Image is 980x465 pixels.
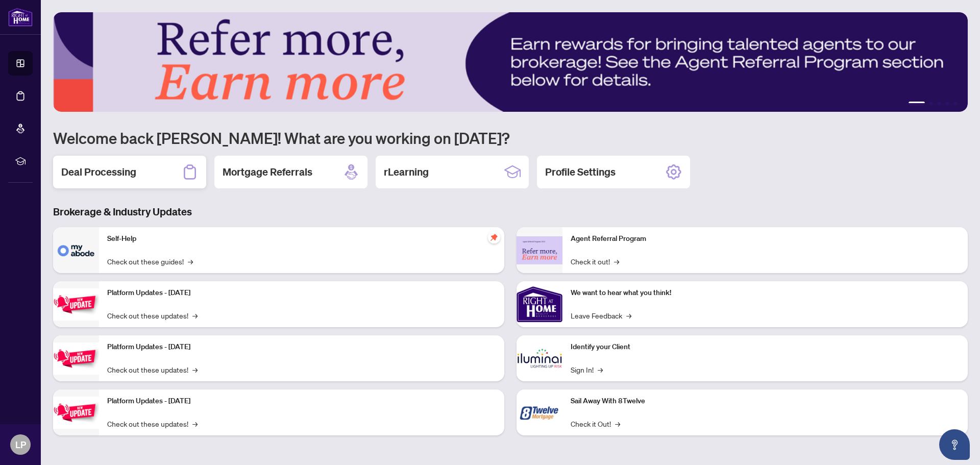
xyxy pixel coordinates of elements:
img: Platform Updates - July 8, 2025 [53,342,99,375]
img: Sail Away With 8Twelve [517,389,562,435]
a: Check out these updates!→ [107,364,198,375]
a: Sign In!→ [571,364,603,375]
a: Check out these updates!→ [107,310,198,321]
h3: Brokerage & Industry Updates [53,205,968,219]
button: Open asap [939,429,970,460]
span: → [192,364,198,375]
a: Check it Out!→ [571,418,620,429]
button: 1 [909,102,925,106]
h1: Welcome back [PERSON_NAME]! What are you working on [DATE]? [53,128,968,148]
button: 5 [953,102,958,106]
span: pushpin [488,231,500,243]
button: 2 [929,102,933,106]
span: → [614,256,619,267]
p: Platform Updates - [DATE] [107,287,496,299]
a: Check out these guides!→ [107,256,193,267]
p: Platform Updates - [DATE] [107,341,496,353]
img: Slide 0 [53,12,968,112]
p: We want to hear what you think! [571,287,960,299]
p: Agent Referral Program [571,233,960,244]
span: → [192,418,198,429]
a: Check out these updates!→ [107,418,198,429]
span: → [188,256,193,267]
span: → [615,418,620,429]
button: 4 [945,102,949,106]
h2: Mortgage Referrals [223,165,312,179]
img: Agent Referral Program [517,236,562,264]
span: → [626,310,631,321]
img: logo [8,8,33,27]
h2: rLearning [384,165,429,179]
a: Check it out!→ [571,256,619,267]
h2: Deal Processing [61,165,136,179]
p: Identify your Client [571,341,960,353]
img: Platform Updates - July 21, 2025 [53,288,99,321]
span: → [192,310,198,321]
p: Sail Away With 8Twelve [571,396,960,407]
img: Identify your Client [517,335,562,381]
p: Platform Updates - [DATE] [107,396,496,407]
img: Self-Help [53,227,99,273]
p: Self-Help [107,233,496,244]
span: LP [15,437,26,452]
a: Leave Feedback→ [571,310,631,321]
span: → [598,364,603,375]
img: We want to hear what you think! [517,281,562,327]
button: 3 [937,102,941,106]
h2: Profile Settings [545,165,616,179]
img: Platform Updates - June 23, 2025 [53,397,99,429]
